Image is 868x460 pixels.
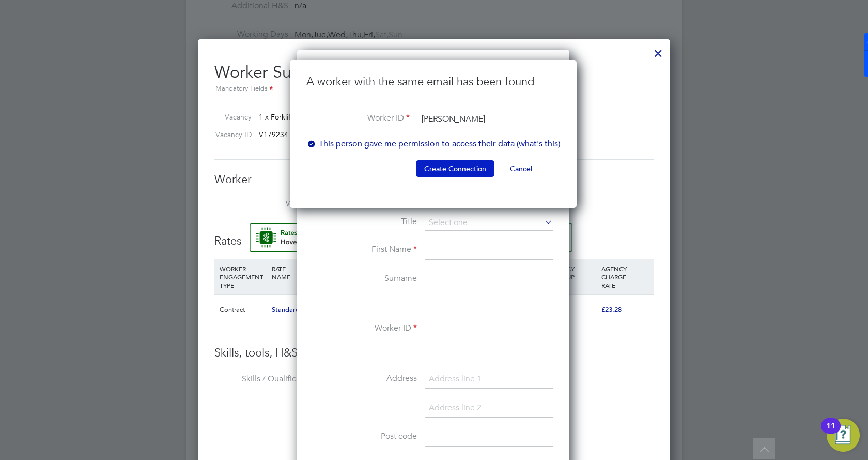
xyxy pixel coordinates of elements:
[425,370,553,389] input: Address line 1
[214,172,654,187] h3: Worker
[519,139,558,149] span: what's this
[210,130,252,139] label: Vacancy ID
[425,399,553,418] input: Address line 2
[214,223,654,249] h3: Rates
[214,199,318,210] label: Worker
[306,113,410,124] label: Worker ID
[217,259,269,294] div: WORKER ENGAGEMENT TYPE
[214,54,654,95] h2: Worker Submission
[314,273,417,284] label: Surname
[269,259,338,286] div: RATE NAME
[826,426,835,439] div: 11
[601,305,622,314] span: £23.28
[214,425,318,436] label: Tools
[547,259,599,286] div: AGENCY MARKUP
[210,112,252,122] label: Vacancy
[425,215,553,231] input: Select one
[416,160,494,177] button: Create Connection
[214,83,654,95] div: Mandatory Fields
[259,130,288,139] span: V179234
[502,160,540,177] button: Cancel
[217,295,269,325] div: Contract
[314,431,417,442] label: Post code
[214,374,318,384] label: Skills / Qualifications
[599,259,651,294] div: AGENCY CHARGE RATE
[250,223,572,252] button: Rate Assistant
[214,346,654,361] h3: Skills, tools, H&S
[314,323,417,334] label: Worker ID
[314,244,417,255] label: First Name
[314,216,417,227] label: Title
[306,75,560,90] h3: A worker with the same email has been found
[272,305,300,314] span: Standard
[827,419,860,452] button: Open Resource Center, 11 new notifications
[314,373,417,384] label: Address
[306,139,560,160] li: This person gave me permission to access their data ( )
[259,112,354,122] span: 1 x Forklift Operator (Zone 4)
